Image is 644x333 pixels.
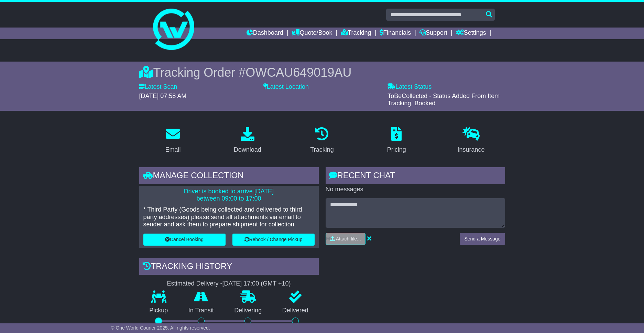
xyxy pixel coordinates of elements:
div: Download [234,145,261,154]
a: Tracking [306,125,338,157]
a: Quote/Book [292,28,332,39]
p: Pickup [139,307,178,314]
label: Latest Location [263,83,309,91]
p: Driver is booked to arrive [DATE] between 09:00 to 17:00 [143,188,315,203]
a: Pricing [383,125,411,157]
p: No messages [326,186,505,193]
button: Rebook / Change Pickup [232,234,315,246]
p: In Transit [178,307,224,314]
div: Tracking [310,145,334,154]
span: ToBeCollected - Status Added From Item Tracking. Booked [388,93,500,107]
div: RECENT CHAT [326,167,505,186]
a: Financials [380,28,411,39]
div: Tracking history [139,258,319,277]
div: Pricing [387,145,406,154]
label: Latest Scan [139,83,177,91]
a: Tracking [341,28,371,39]
a: Download [229,125,266,157]
div: [DATE] 17:00 (GMT +10) [222,280,291,288]
span: © One World Courier 2025. All rights reserved. [111,325,210,331]
button: Cancel Booking [143,234,226,246]
span: OWCAU649019AU [245,65,351,79]
a: Insurance [453,125,489,157]
a: Dashboard [247,28,283,39]
div: Insurance [458,145,485,154]
div: Email [165,145,181,154]
p: Delivered [272,307,319,314]
div: Estimated Delivery - [139,280,319,288]
label: Latest Status [388,83,432,91]
div: Tracking Order # [139,65,505,80]
a: Support [419,28,447,39]
span: [DATE] 07:58 AM [139,93,187,99]
div: Manage collection [139,167,319,186]
button: Send a Message [460,233,505,245]
p: * Third Party (Goods being collected and delivered to third party addresses) please send all atta... [143,206,315,228]
a: Settings [456,28,486,39]
p: Delivering [224,307,272,314]
a: Email [161,125,185,157]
